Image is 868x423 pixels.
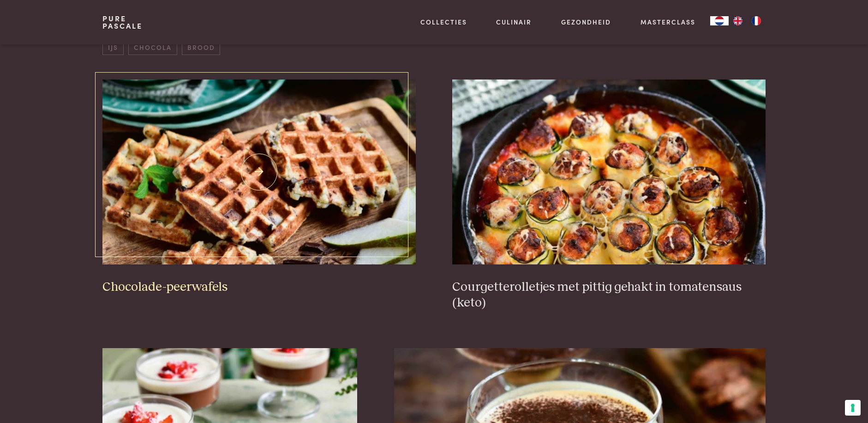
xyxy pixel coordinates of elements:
a: EN [729,16,747,25]
a: Gezondheid [561,17,611,27]
h3: Courgetterolletjes met pittig gehakt in tomatensaus (keto) [452,279,765,311]
h3: Chocolade-peerwafels [102,279,415,295]
a: Collecties [420,17,467,27]
div: Language [710,16,729,25]
span: chocola [128,40,177,55]
aside: Language selected: Nederlands [710,16,766,25]
a: NL [710,16,729,25]
a: Courgetterolletjes met pittig gehakt in tomatensaus (keto) Courgetterolletjes met pittig gehakt i... [452,80,765,311]
a: PurePascale [102,15,143,30]
span: ijs [102,40,123,55]
ul: Language list [729,16,766,25]
button: Uw voorkeuren voor toestemming voor trackingtechnologieën [845,400,861,416]
a: Chocolade-peerwafels Chocolade-peerwafels [102,80,415,295]
a: Masterclass [641,17,695,27]
a: FR [747,16,766,25]
span: brood [182,40,220,55]
a: Culinair [496,17,532,27]
img: Courgetterolletjes met pittig gehakt in tomatensaus (keto) [452,80,765,264]
img: Chocolade-peerwafels [102,80,415,264]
